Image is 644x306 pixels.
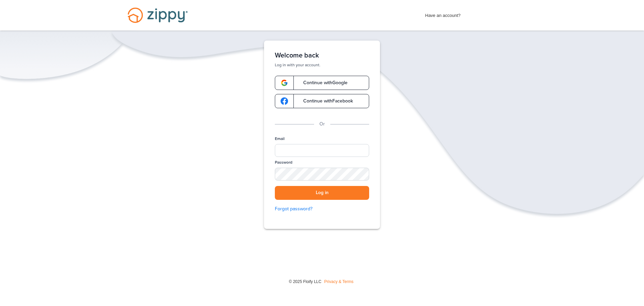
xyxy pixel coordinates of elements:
[275,168,369,181] input: Password
[281,97,288,105] img: google-logo
[296,99,353,103] span: Continue with Facebook
[275,144,369,157] input: Email
[275,136,285,142] label: Email
[275,160,292,165] label: Password
[289,279,321,284] span: © 2025 Floify LLC
[275,76,369,90] a: google-logoContinue withGoogle
[319,120,325,128] p: Or
[275,94,369,108] a: google-logoContinue withFacebook
[324,279,353,284] a: Privacy & Terms
[275,62,369,68] p: Log in with your account.
[425,8,461,19] span: Have an account?
[275,51,369,60] h1: Welcome back
[281,79,288,87] img: google-logo
[275,186,369,200] button: Log in
[275,205,369,213] a: Forgot password?
[296,80,348,85] span: Continue with Google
